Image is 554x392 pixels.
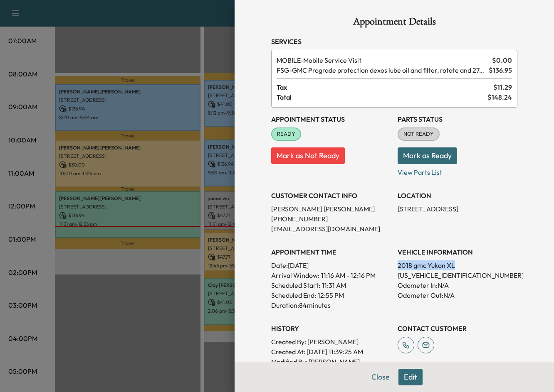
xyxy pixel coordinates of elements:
h3: VEHICLE INFORMATION [398,247,517,257]
p: 2018 gmc Yukon XL [398,260,517,270]
p: Created By : [PERSON_NAME] [271,337,391,347]
h3: CONTACT CUSTOMER [398,323,517,333]
p: Odometer In: N/A [398,280,517,290]
button: Mark as Not Ready [271,147,345,164]
span: $ 136.95 [489,65,512,75]
h3: Appointment Status [271,114,391,124]
p: 11:31 AM [322,280,346,290]
p: Scheduled End: [271,290,316,300]
p: View Parts List [398,164,517,177]
h3: LOCATION [398,191,517,201]
button: Edit [398,369,423,385]
p: Created At : [DATE] 11:39:25 AM [271,347,391,357]
p: Scheduled Start: [271,280,320,290]
h1: Appointment Details [271,17,517,30]
span: NOT READY [398,130,439,138]
span: $ 148.24 [487,92,512,102]
span: 11:16 AM - 12:16 PM [321,270,376,280]
h3: CUSTOMER CONTACT INFO [271,191,391,201]
p: Modified By : [PERSON_NAME] [271,357,391,367]
h3: Services [271,37,517,47]
button: Close [366,369,395,385]
p: [EMAIL_ADDRESS][DOMAIN_NAME] [271,224,391,234]
p: Date: [DATE] [271,260,391,270]
span: Tax [277,82,493,92]
p: [PERSON_NAME] [PERSON_NAME] [271,204,391,214]
p: [US_VEHICLE_IDENTIFICATION_NUMBER] [398,270,517,280]
p: Duration: 84 minutes [271,300,391,310]
span: Total [277,92,487,102]
span: GMC Prograde protection dexos lube oil and filter, rotate and 27-point inspection. [277,65,485,75]
p: [STREET_ADDRESS] [398,204,517,214]
span: Mobile Service Visit [277,55,489,65]
span: $ 11.29 [493,82,512,92]
h3: APPOINTMENT TIME [271,247,391,257]
h3: Parts Status [398,114,517,124]
p: [PHONE_NUMBER] [271,214,391,224]
span: READY [272,130,300,138]
p: Odometer Out: N/A [398,290,517,300]
h3: History [271,323,391,333]
p: Arrival Window: [271,270,391,280]
span: $ 0.00 [492,55,512,65]
p: 12:55 PM [318,290,344,300]
button: Mark as Ready [398,147,457,164]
